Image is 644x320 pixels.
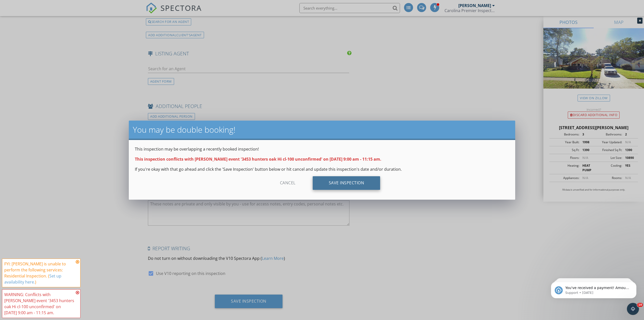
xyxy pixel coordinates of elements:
[543,271,644,306] iframe: Intercom notifications message
[4,261,74,285] div: FYI: [PERSON_NAME] is unable to perform the following services: Residential Inspection. ( )
[133,125,511,135] h2: You may be double booking!
[135,166,509,172] p: If you're okay with that go ahead and click the 'Save Inspection' button below or hit cancel and ...
[313,176,380,190] div: Save Inspection
[22,19,87,24] p: Message from Support, sent 2d ago
[627,303,639,315] iframe: Intercom live chat
[135,146,509,152] p: This inspection may be overlapping a recently booked inspection!
[4,292,74,316] div: WARNING: Conflicts with [PERSON_NAME] event '3453 hunters oak Hi cl-100 unconfirmed' on [DATE] 9:...
[637,303,643,307] span: 10
[264,176,312,190] div: Cancel
[135,156,381,162] strong: This inspection conflicts with [PERSON_NAME] event '3453 hunters oak Hi cl-100 unconfirmed' on [D...
[22,15,87,74] span: You've received a payment! Amount $125.00 Fee $3.74 Net $121.26 Transaction # pi_3SBfccK7snlDGpRF...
